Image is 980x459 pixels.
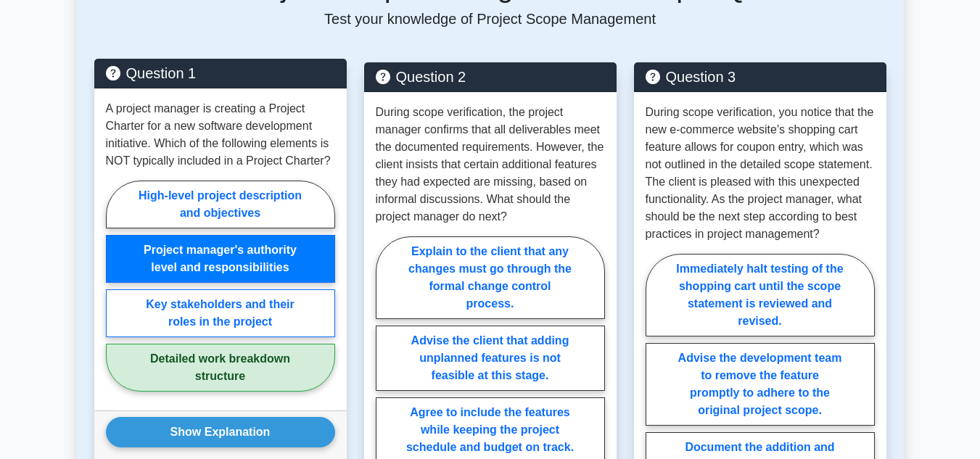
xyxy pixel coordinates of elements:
[106,235,335,283] label: Project manager's authority level and responsibilities
[646,254,875,336] label: Immediately halt testing of the shopping cart until the scope statement is reviewed and revised.
[646,104,875,243] p: During scope verification, you notice that the new e-commerce website's shopping cart feature all...
[94,10,886,28] p: Test your knowledge of Project Scope Management
[106,65,335,82] h5: Question 1
[106,289,335,337] label: Key stakeholders and their roles in the project
[106,344,335,392] label: Detailed work breakdown structure
[106,417,335,447] button: Show Explanation
[376,236,605,319] label: Explain to the client that any changes must go through the formal change control process.
[106,100,335,170] p: A project manager is creating a Project Charter for a new software development initiative. Which ...
[106,181,335,228] label: High-level project description and objectives
[376,104,605,226] p: During scope verification, the project manager confirms that all deliverables meet the documented...
[646,343,875,426] label: Advise the development team to remove the feature promptly to adhere to the original project scope.
[376,68,605,86] h5: Question 2
[376,326,605,391] label: Advise the client that adding unplanned features is not feasible at this stage.
[646,68,875,86] h5: Question 3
